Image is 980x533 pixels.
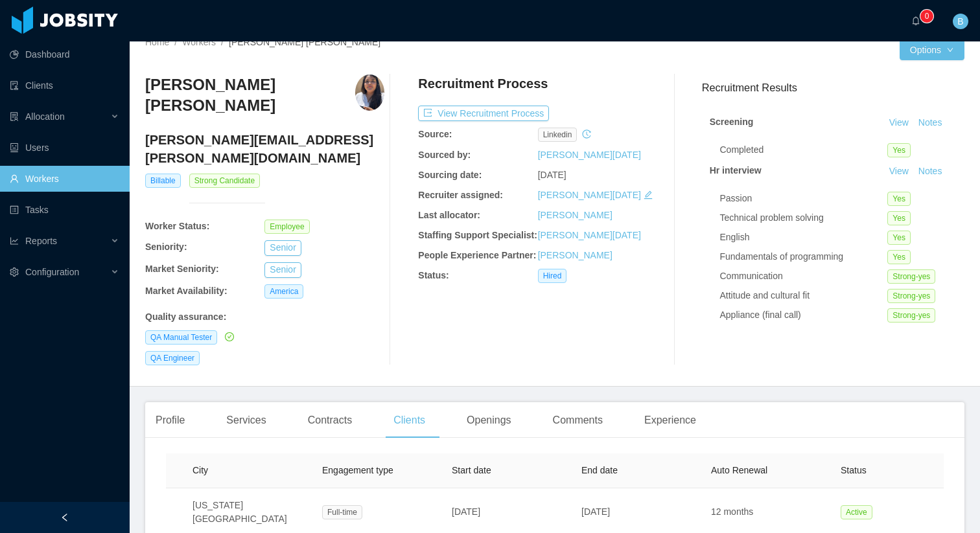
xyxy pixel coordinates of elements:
a: icon: pie-chartDashboard [10,41,119,67]
i: icon: bell [911,16,920,25]
b: Sourced by: [418,150,471,160]
a: View [885,166,913,176]
div: Profile [145,402,195,438]
span: [DATE] [581,506,610,517]
div: Appliance (final call) [720,308,888,322]
sup: 0 [920,10,933,23]
strong: Hr interview [710,165,762,176]
a: icon: userWorkers [10,166,119,192]
div: Communication [720,269,888,283]
div: Contracts [297,402,362,438]
div: Clients [383,402,436,438]
span: City [192,465,208,475]
h4: [PERSON_NAME][EMAIL_ADDRESS][PERSON_NAME][DOMAIN_NAME] [145,131,384,167]
span: Start date [452,465,491,475]
button: Notes [913,115,948,131]
a: icon: profileTasks [10,197,119,223]
b: Quality assurance : [145,312,226,322]
button: Optionsicon: down [900,40,964,60]
b: Source: [418,129,452,139]
b: Seniority: [145,242,187,252]
div: Passion [720,192,888,205]
button: Senior [264,262,301,278]
b: Recruiter assigned: [418,190,503,200]
a: icon: check-circle [222,332,234,342]
div: Comments [542,402,613,438]
span: Configuration [25,267,79,277]
b: Market Seniority: [145,264,219,274]
div: Openings [456,402,522,438]
a: [PERSON_NAME] [538,210,612,220]
a: icon: robotUsers [10,135,119,161]
span: linkedin [538,128,577,142]
div: Completed [720,143,888,157]
span: [DATE] [452,506,480,517]
span: / [174,37,177,47]
b: Worker Status: [145,221,209,231]
span: Yes [887,250,911,264]
a: icon: auditClients [10,73,119,98]
a: [PERSON_NAME] [538,250,612,260]
span: Strong Candidate [189,174,260,188]
b: Market Availability: [145,286,227,296]
span: Strong-yes [887,269,935,284]
span: Yes [887,192,911,206]
span: Yes [887,231,911,245]
span: [PERSON_NAME] [PERSON_NAME] [229,37,380,47]
div: English [720,231,888,244]
i: icon: history [582,130,591,139]
a: [PERSON_NAME][DATE] [538,150,641,160]
span: B [957,14,963,29]
span: Reports [25,236,57,246]
a: Home [145,37,169,47]
span: [DATE] [538,170,566,180]
span: Engagement type [322,465,393,475]
span: QA Manual Tester [145,330,217,345]
div: Fundamentals of programming [720,250,888,264]
i: icon: setting [10,267,19,277]
a: [PERSON_NAME][DATE] [538,230,641,240]
div: Experience [634,402,706,438]
b: Last allocator: [418,210,480,220]
b: People Experience Partner: [418,250,536,260]
i: icon: edit [644,190,653,199]
span: Active [841,505,872,519]
span: Yes [887,143,911,157]
span: Billable [145,174,181,188]
i: icon: solution [10,112,19,121]
span: QA Engineer [145,351,200,365]
span: Strong-yes [887,308,935,323]
h3: [PERSON_NAME] [PERSON_NAME] [145,74,355,117]
div: Technical problem solving [720,211,888,225]
span: America [264,284,303,299]
span: Yes [887,211,911,225]
img: 30dc8405-61c4-4496-b1f2-8e9751bf826b_66b27d825cbf6-400w.png [355,74,384,111]
span: Auto Renewal [711,465,767,475]
i: icon: check-circle [225,332,234,341]
a: Workers [182,37,216,47]
button: icon: exportView Recruitment Process [418,106,549,121]
span: Employee [264,220,309,234]
span: Hired [538,269,567,283]
b: Sourcing date: [418,170,482,180]
button: Notes [913,164,948,179]
h3: Recruitment Results [702,80,964,96]
h4: Recruitment Process [418,74,548,93]
span: Status [841,465,867,475]
b: Staffing Support Specialist: [418,230,537,240]
button: Senior [264,240,301,256]
div: Services [216,402,276,438]
span: Allocation [25,111,65,122]
span: End date [581,465,618,475]
a: icon: exportView Recruitment Process [418,108,549,119]
span: Full-time [322,505,362,519]
b: Status: [418,270,449,280]
a: [PERSON_NAME][DATE] [538,190,641,200]
span: / [221,37,224,47]
span: Strong-yes [887,289,935,303]
i: icon: line-chart [10,236,19,245]
div: Attitude and cultural fit [720,289,888,302]
strong: Screening [710,117,754,127]
a: View [885,117,913,128]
